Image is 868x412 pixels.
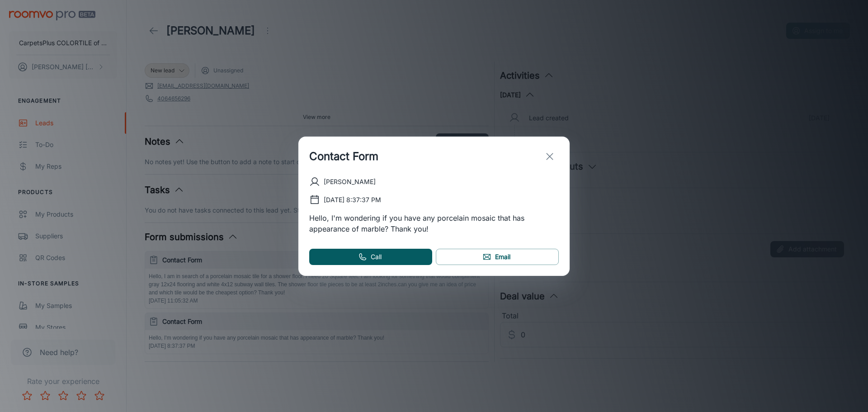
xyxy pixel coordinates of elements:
a: Call [309,249,432,265]
button: exit [541,147,559,166]
h1: Contact Form [309,148,378,165]
p: [PERSON_NAME] [324,177,376,187]
a: Email [436,249,559,265]
p: Hello, I'm wondering if you have any porcelain mosaic that has appearance of marble? Thank you! [309,213,559,234]
p: [DATE] 8:37:37 PM [324,195,381,205]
